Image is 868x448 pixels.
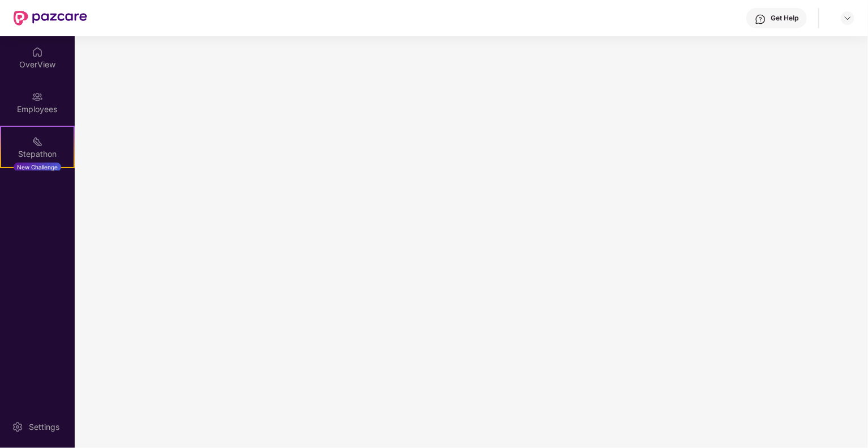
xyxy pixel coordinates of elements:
[25,421,63,433] div: Settings
[755,14,766,25] img: svg+xml;base64,PHN2ZyBpZD0iSGVscC0zMngzMiIgeG1sbnM9Imh0dHA6Ly93d3cudzMub3JnLzIwMDAvc3ZnIiB3aWR0aD...
[32,91,43,103] img: svg+xml;base64,PHN2ZyBpZD0iRW1wbG95ZWVzIiB4bWxucz0iaHR0cDovL3d3dy53My5vcmcvMjAwMC9zdmciIHdpZHRoPS...
[14,11,87,25] img: New Pazcare Logo
[1,148,74,160] div: Stepathon
[12,421,23,433] img: svg+xml;base64,PHN2ZyBpZD0iU2V0dGluZy0yMHgyMCIgeG1sbnM9Imh0dHA6Ly93d3cudzMub3JnLzIwMDAvc3ZnIiB3aW...
[32,136,43,147] img: svg+xml;base64,PHN2ZyB4bWxucz0iaHR0cDovL3d3dy53My5vcmcvMjAwMC9zdmciIHdpZHRoPSIyMSIgaGVpZ2h0PSIyMC...
[32,46,43,58] img: svg+xml;base64,PHN2ZyBpZD0iSG9tZSIgeG1sbnM9Imh0dHA6Ly93d3cudzMub3JnLzIwMDAvc3ZnIiB3aWR0aD0iMjAiIG...
[771,14,798,23] div: Get Help
[843,14,852,23] img: svg+xml;base64,PHN2ZyBpZD0iRHJvcGRvd24tMzJ4MzIiIHhtbG5zPSJodHRwOi8vd3d3LnczLm9yZy8yMDAwL3N2ZyIgd2...
[14,163,61,172] div: New Challenge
